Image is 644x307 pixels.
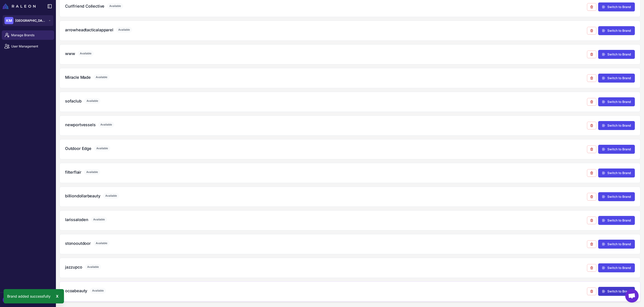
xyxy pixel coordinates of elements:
button: Remove from agency [587,27,596,34]
div: Open chat [625,289,639,303]
span: User Management [11,44,51,49]
h3: Outdoor Edge [65,145,91,151]
button: Switch to Brand [598,74,635,83]
button: Remove from agency [587,98,596,106]
button: Remove from agency [587,122,596,129]
h3: stonooutdoor [65,240,91,246]
span: Available [84,169,100,175]
button: Switch to Brand [598,263,635,272]
button: Remove from agency [587,3,596,11]
span: [GEOGRAPHIC_DATA] [15,18,47,23]
span: Available [90,288,106,294]
div: KM [4,17,13,24]
h3: filterflair [65,169,81,175]
h3: sofaclub [65,98,82,104]
button: Switch to Brand [598,50,635,59]
h3: arrowheadtacticalapparel [65,27,113,33]
button: Remove from agency [587,288,596,295]
button: Switch to Brand [598,168,635,177]
button: Remove from agency [587,169,596,177]
button: Switch to Brand [598,192,635,201]
button: Switch to Brand [598,240,635,249]
img: Raleon Logo [3,4,36,9]
button: Remove from agency [587,145,596,153]
a: Raleon Logo [3,4,37,9]
div: MS [3,296,12,303]
h3: www [65,51,75,57]
button: Remove from agency [587,264,596,272]
button: Remove from agency [587,217,596,224]
h3: larissaloden [65,217,88,223]
button: Switch to Brand [598,121,635,130]
h3: jazzupco [65,264,82,270]
button: Switch to Brand [598,287,635,296]
button: Switch to Brand [598,26,635,35]
span: Manage Brands [11,33,51,38]
span: Available [98,122,114,128]
h3: Curlfriend Collective [65,3,104,9]
div: Brand added successfully [4,289,64,303]
span: Available [116,27,132,33]
button: Remove from agency [587,74,596,82]
span: Available [84,98,100,104]
h3: newportvessels [65,122,95,128]
span: Available [94,145,110,151]
span: Available [78,51,94,56]
span: Available [103,193,119,199]
h3: ocoabeauty [65,288,87,294]
span: Available [107,3,123,9]
span: Available [85,264,101,270]
h3: billiondollarbeauty [65,193,100,199]
a: User Management [2,42,54,51]
div: X [54,293,60,300]
button: KM[GEOGRAPHIC_DATA] [3,15,53,26]
button: Remove from agency [587,193,596,200]
button: Switch to Brand [598,2,635,11]
button: Remove from agency [587,51,596,58]
h3: Miracle Made [65,74,91,80]
span: Available [93,74,110,80]
button: Switch to Brand [598,145,635,154]
button: Switch to Brand [598,97,635,106]
button: Remove from agency [587,240,596,248]
span: Available [93,240,110,246]
a: Manage Brands [2,30,54,40]
span: Available [91,217,107,222]
button: Switch to Brand [598,216,635,225]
